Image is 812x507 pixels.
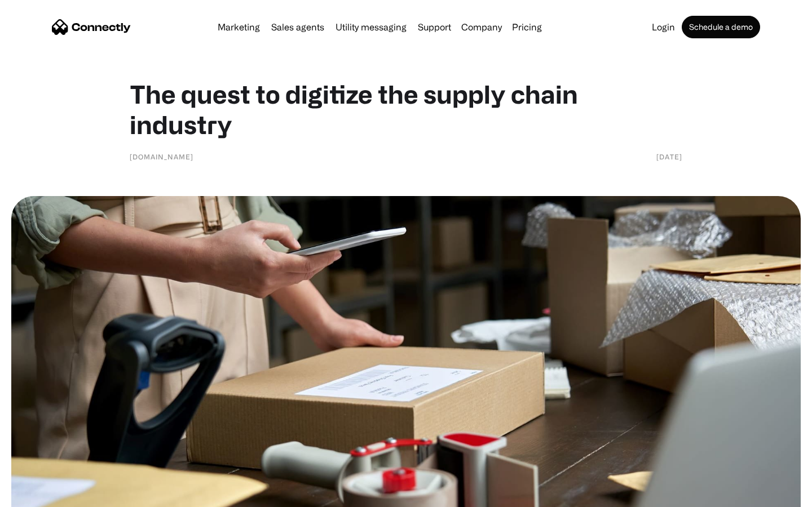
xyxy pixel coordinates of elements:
[656,151,682,162] div: [DATE]
[267,23,329,32] a: Sales agents
[413,23,456,32] a: Support
[130,79,682,140] h1: The quest to digitize the supply chain industry
[461,19,502,35] div: Company
[647,23,679,32] a: Login
[213,23,264,32] a: Marketing
[23,487,68,503] ul: Language list
[11,487,68,503] aside: Language selected: English
[130,151,193,162] div: [DOMAIN_NAME]
[331,23,411,32] a: Utility messaging
[682,16,760,38] a: Schedule a demo
[507,23,546,32] a: Pricing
